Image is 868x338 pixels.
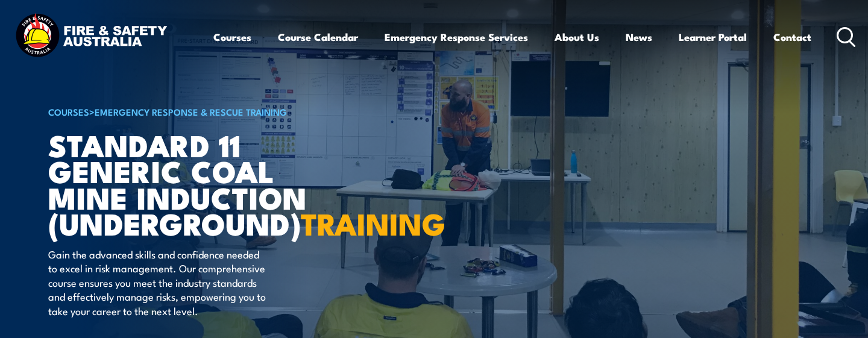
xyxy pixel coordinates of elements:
[48,131,346,236] h1: Standard 11 Generic Coal Mine Induction (Underground)
[679,21,747,53] a: Learner Portal
[773,21,811,53] a: Contact
[48,105,89,118] a: COURSES
[48,247,268,318] p: Gain the advanced skills and confidence needed to excel in risk management. Our comprehensive cou...
[95,105,287,118] a: Emergency Response & Rescue Training
[555,21,599,53] a: About Us
[48,104,346,119] h6: >
[278,21,358,53] a: Course Calendar
[301,199,445,246] strong: TRAINING
[213,21,251,53] a: Courses
[385,21,528,53] a: Emergency Response Services
[626,21,652,53] a: News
